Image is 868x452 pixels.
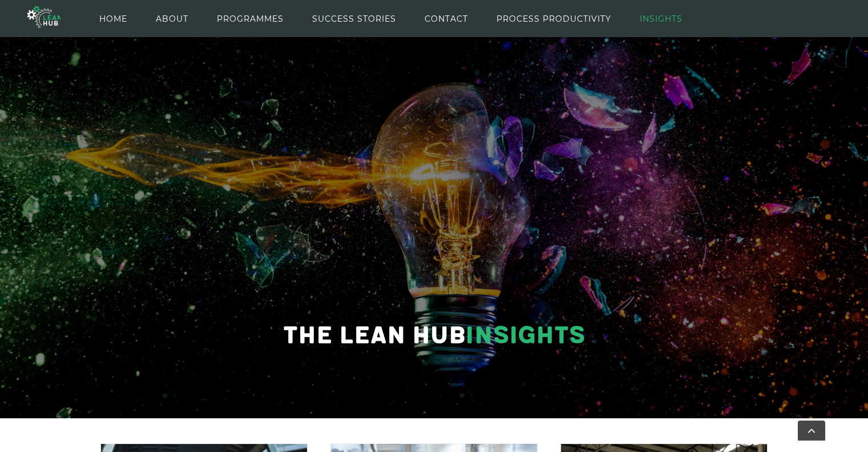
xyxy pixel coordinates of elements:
span: The Lean Hub [283,321,465,350]
img: The Lean Hub | Optimising productivity with Lean Logo [27,1,60,33]
span: Insights [465,321,585,350]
